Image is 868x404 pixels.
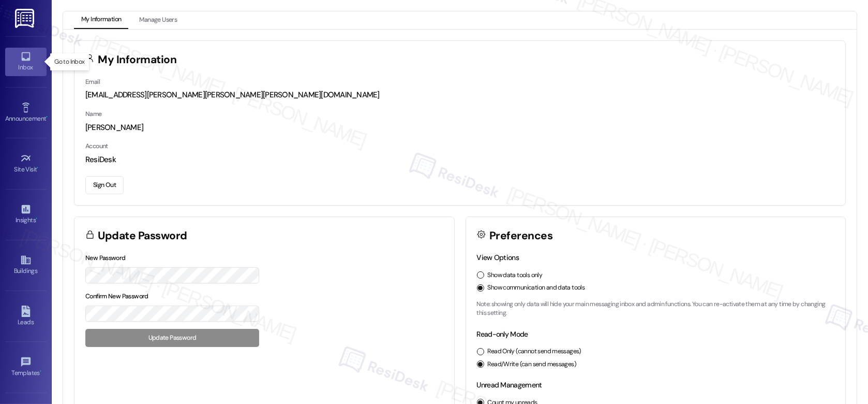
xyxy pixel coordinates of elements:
[477,329,528,339] label: Read-only Mode
[46,113,48,121] span: •
[15,9,36,28] img: ResiDesk Logo
[85,110,102,118] label: Name
[85,78,100,86] label: Email
[5,251,47,279] a: Buildings
[489,230,552,241] h3: Preferences
[132,11,184,29] button: Manage Users
[36,215,37,222] span: •
[85,292,148,300] label: Confirm New Password
[477,300,835,318] p: Note: showing only data will hide your main messaging inbox and admin functions. You can re-activ...
[488,347,581,356] label: Read Only (cannot send messages)
[85,122,834,133] div: [PERSON_NAME]
[40,368,41,375] span: •
[85,154,834,165] div: ResiDesk
[5,302,47,330] a: Leads
[488,360,577,369] label: Read/Write (can send messages)
[85,254,126,262] label: New Password
[98,54,177,65] h3: My Information
[54,57,84,66] p: Go to Inbox
[488,271,543,280] label: Show data tools only
[98,230,187,241] h3: Update Password
[37,164,39,171] span: •
[5,48,47,76] a: Inbox
[5,200,47,228] a: Insights •
[85,176,124,194] button: Sign Out
[85,90,834,100] div: [EMAIL_ADDRESS][PERSON_NAME][PERSON_NAME][PERSON_NAME][DOMAIN_NAME]
[5,150,47,178] a: Site Visit •
[5,353,47,381] a: Templates •
[85,142,108,150] label: Account
[74,11,128,29] button: My Information
[477,380,542,389] label: Unread Management
[477,253,519,262] label: View Options
[488,283,585,293] label: Show communication and data tools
